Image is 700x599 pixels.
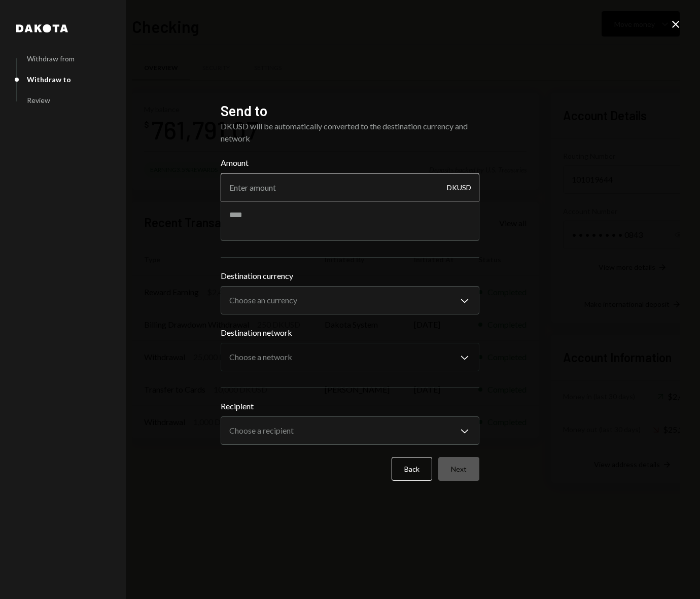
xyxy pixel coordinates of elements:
[221,157,479,169] label: Amount
[221,173,479,201] input: Enter amount
[221,286,479,314] button: Destination currency
[27,54,75,63] div: Withdraw from
[221,101,479,121] h2: Send to
[221,400,479,412] label: Recipient
[447,173,471,201] div: DKUSD
[221,270,479,282] label: Destination currency
[221,416,479,445] button: Recipient
[221,120,479,145] div: DKUSD will be automatically converted to the destination currency and network
[392,457,432,481] button: Back
[27,75,71,84] div: Withdraw to
[221,327,479,339] label: Destination network
[27,96,50,104] div: Review
[221,343,479,371] button: Destination network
